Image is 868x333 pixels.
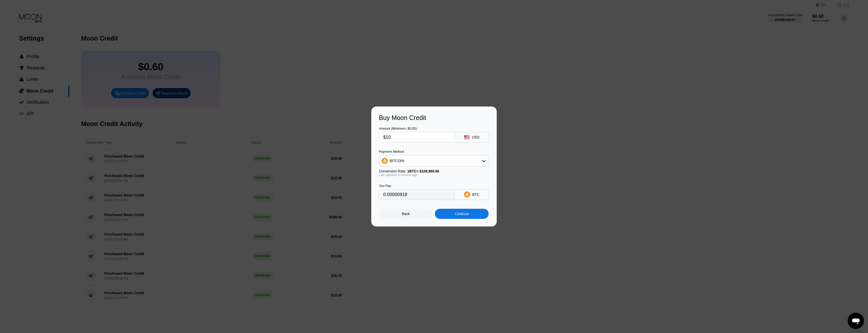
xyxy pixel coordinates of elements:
div: Last updated: 8 minutes ago [379,173,489,177]
div: BTC [472,192,479,197]
div: Back [379,209,433,219]
span: 1 BTC ≈ $108,969.86 [407,169,439,173]
div: Continue [435,209,489,219]
div: Continue [455,212,469,216]
div: BITCOIN [390,159,404,163]
div: USD [472,135,479,139]
div: Back [402,212,410,216]
div: Buy Moon Credit [379,114,489,121]
div: Amount (Minimum: $5.00) [379,127,455,130]
input: $0.00 [383,132,450,142]
div: Conversion Rate: [379,169,489,173]
div: Payment Method [379,150,489,153]
div: BITCOIN [379,156,488,166]
iframe: Button to launch messaging window [848,313,864,329]
div: You Pay [379,184,455,188]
